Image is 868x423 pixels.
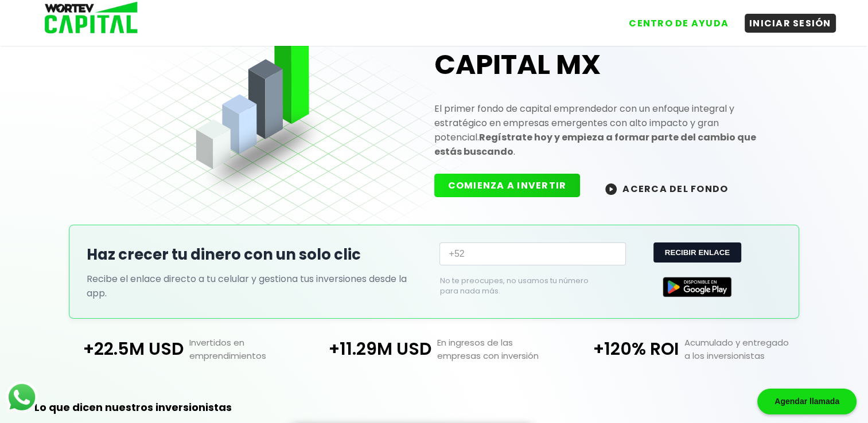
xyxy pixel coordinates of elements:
p: Acumulado y entregado a los inversionistas [679,336,805,362]
p: En ingresos de las empresas con inversión [431,336,558,362]
button: ACERCA DEL FONDO [591,176,742,201]
img: wortev-capital-acerca-del-fondo [605,183,617,195]
img: Google Play [663,277,731,297]
button: INICIAR SESIÓN [745,14,836,33]
p: Invertidos en emprendimientos [184,336,310,362]
p: No te preocupes, no usamos tu número para nada más. [439,276,608,296]
p: +11.29M USD [310,336,431,362]
div: Agendar llamada [757,389,857,414]
p: Recibe el enlace directo a tu celular y gestiona tus inversiones desde la app. [87,272,428,300]
button: COMIENZA A INVERTIR [434,174,581,197]
a: COMIENZA A INVERTIR [434,181,592,194]
h1: Únete a WORTEV CAPITAL MX [434,10,781,83]
button: CENTRO DE AYUDA [624,14,733,33]
p: El primer fondo de capital emprendedor con un enfoque integral y estratégico en empresas emergent... [434,101,781,159]
a: CENTRO DE AYUDA [613,5,733,33]
p: +22.5M USD [63,336,184,362]
button: RECIBIR ENLACE [653,242,741,263]
a: INICIAR SESIÓN [733,5,836,33]
strong: Regístrate hoy y empieza a formar parte del cambio que estás buscando [434,131,756,158]
img: logos_whatsapp-icon.242b2217.svg [6,381,38,413]
p: +120% ROI [558,336,679,362]
h2: Haz crecer tu dinero con un solo clic [87,244,428,266]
